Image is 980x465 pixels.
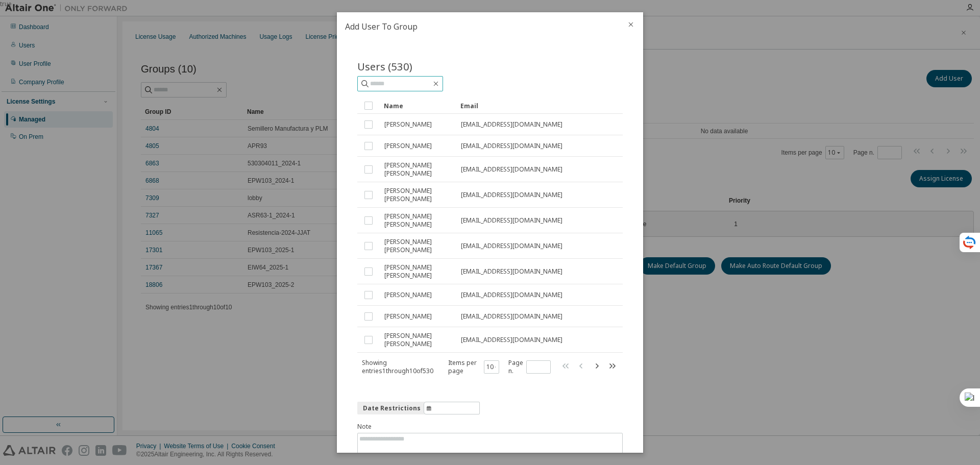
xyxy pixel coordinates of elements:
[486,363,497,371] button: 10
[448,359,499,375] span: Items per page
[384,212,452,229] span: [PERSON_NAME] [PERSON_NAME]
[508,359,551,375] span: Page n.
[461,312,562,321] span: [EMAIL_ADDRESS][DOMAIN_NAME]
[460,97,605,114] div: Email
[461,216,562,225] span: [EMAIL_ADDRESS][DOMAIN_NAME]
[461,267,562,276] span: [EMAIL_ADDRESS][DOMAIN_NAME]
[384,332,452,348] span: [PERSON_NAME] [PERSON_NAME]
[384,187,452,203] span: [PERSON_NAME] [PERSON_NAME]
[461,142,562,150] span: [EMAIL_ADDRESS][DOMAIN_NAME]
[384,120,432,129] span: [PERSON_NAME]
[384,238,452,254] span: [PERSON_NAME] [PERSON_NAME]
[461,336,562,344] span: [EMAIL_ADDRESS][DOMAIN_NAME]
[461,291,562,299] span: [EMAIL_ADDRESS][DOMAIN_NAME]
[362,358,433,375] span: Showing entries 1 through 10 of 530
[357,423,623,431] label: Note
[384,291,432,299] span: [PERSON_NAME]
[384,263,452,280] span: [PERSON_NAME] [PERSON_NAME]
[384,312,432,321] span: [PERSON_NAME]
[461,242,562,250] span: [EMAIL_ADDRESS][DOMAIN_NAME]
[357,402,480,414] button: information
[384,142,432,150] span: [PERSON_NAME]
[357,59,412,74] span: Users (530)
[461,191,562,199] span: [EMAIL_ADDRESS][DOMAIN_NAME]
[384,97,452,114] div: Name
[363,404,421,412] span: Date Restrictions
[627,20,635,29] button: close
[337,12,619,41] h2: Add User To Group
[461,165,562,174] span: [EMAIL_ADDRESS][DOMAIN_NAME]
[384,161,452,178] span: [PERSON_NAME] [PERSON_NAME]
[461,120,562,129] span: [EMAIL_ADDRESS][DOMAIN_NAME]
